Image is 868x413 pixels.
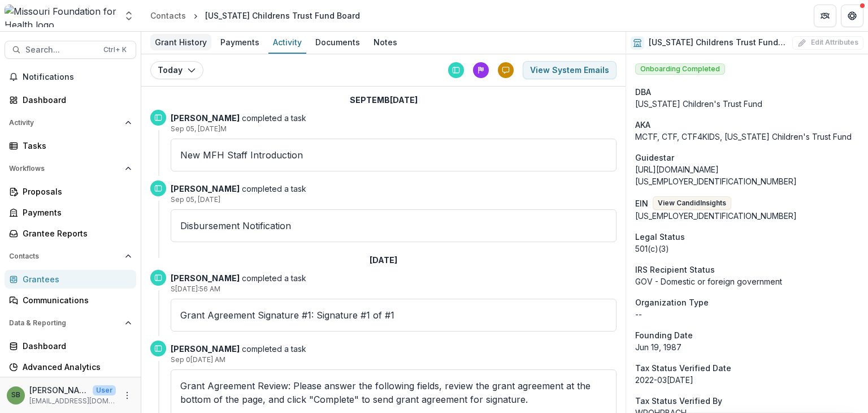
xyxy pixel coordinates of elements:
[635,119,650,131] span: AKA
[814,5,836,27] button: Partners
[841,5,863,27] button: Get Help
[25,45,97,55] span: Search...
[146,7,190,24] a: Contacts
[171,124,617,134] p: Sep 05, [DATE]M
[5,337,136,355] a: Dashboard
[311,34,364,50] div: Documents
[635,63,725,75] span: Onboarding Completed
[180,148,607,162] p: New MFH Staff Introduction
[23,186,127,197] div: Proposals
[146,7,364,24] nav: breadcrumb
[5,314,136,332] button: Open Data & Reporting
[150,10,186,21] div: Contacts
[635,152,674,164] span: Guidestar
[635,296,709,308] span: Organization Type
[23,273,127,285] div: Grantees
[171,284,617,294] p: S[DATE]:56 AM
[29,384,88,396] p: [PERSON_NAME]
[9,319,120,327] span: Data & Reporting
[23,94,127,106] div: Dashboard
[635,210,859,222] div: [US_EMPLOYER_IDENTIFICATION_NUMBER]
[5,91,136,109] a: Dashboard
[121,5,137,27] button: Open entity switcher
[523,61,617,79] button: View System Emails
[171,344,240,354] strong: [PERSON_NAME]
[150,32,211,54] a: Grant History
[23,140,127,152] div: Tasks
[180,379,607,406] p: Grant Agreement Review: Please answer the following fields, review the grant agreement at the bot...
[311,32,364,54] a: Documents
[635,341,859,353] div: Jun 19, 1987
[5,247,136,265] button: Open Contacts
[101,44,129,56] div: Ctrl + K
[635,231,685,243] span: Legal Status
[205,10,360,21] div: [US_STATE] Childrens Trust Fund Board
[171,355,617,365] p: Sep 0[DATE] AM
[150,34,211,50] div: Grant History
[5,114,136,132] button: Open Activity
[150,61,203,79] button: Today
[23,72,132,82] span: Notifications
[5,41,136,59] button: Search...
[93,385,116,395] p: User
[29,396,116,406] p: [EMAIL_ADDRESS][DOMAIN_NAME]
[635,276,859,287] div: GOV - Domestic or foreign government
[635,329,693,341] span: Founding Date
[23,206,127,218] div: Payments
[171,184,240,193] strong: [PERSON_NAME]
[635,197,648,209] p: EIN
[5,358,136,376] a: Advanced Analytics
[23,294,127,306] div: Communications
[370,256,397,265] h2: [DATE]
[9,252,120,260] span: Contacts
[5,68,136,86] button: Notifications
[171,113,240,123] strong: [PERSON_NAME]
[635,264,715,276] span: IRS Recipient Status
[635,131,859,143] p: MCTF, CTF, CTF4KIDS, [US_STATE] Children's Trust Fund
[350,96,418,105] h2: Septemb[DATE]
[171,272,617,284] p: completed a task
[635,374,859,386] p: 2022-03[DATE]
[635,164,859,187] div: [URL][DOMAIN_NAME][US_EMPLOYER_IDENTIFICATION_NUMBER]
[268,34,306,50] div: Activity
[5,224,136,243] a: Grantee Reports
[369,32,402,54] a: Notes
[5,270,136,289] a: Grantees
[120,389,134,402] button: More
[792,36,863,50] button: Edit Attributes
[216,34,264,50] div: Payments
[635,243,859,255] div: 501(c)(3)
[5,182,136,201] a: Proposals
[171,273,240,283] strong: [PERSON_NAME]
[171,183,617,195] p: completed a task
[635,308,859,320] p: --
[653,196,731,210] button: View CandidInsights
[635,86,651,98] span: DBA
[5,5,116,27] img: Missouri Foundation for Health logo
[180,308,607,322] p: Grant Agreement Signature #1: Signature #1 of #1
[23,340,127,352] div: Dashboard
[9,165,120,173] span: Workflows
[23,361,127,373] div: Advanced Analytics
[171,112,617,124] p: completed a task
[5,291,136,309] a: Communications
[268,32,306,54] a: Activity
[369,34,402,50] div: Notes
[23,227,127,239] div: Grantee Reports
[635,362,731,374] span: Tax Status Verified Date
[635,395,722,407] span: Tax Status Verified By
[171,343,617,355] p: completed a task
[171,195,617,205] p: Sep 05, [DATE]
[9,119,120,127] span: Activity
[216,32,264,54] a: Payments
[5,160,136,178] button: Open Workflows
[5,136,136,155] a: Tasks
[11,392,20,399] div: Samantha Bunk
[649,38,788,48] h2: [US_STATE] Childrens Trust Fund Board
[180,219,607,233] p: Disbursement Notification
[635,98,859,110] div: [US_STATE] Children's Trust Fund
[5,203,136,222] a: Payments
